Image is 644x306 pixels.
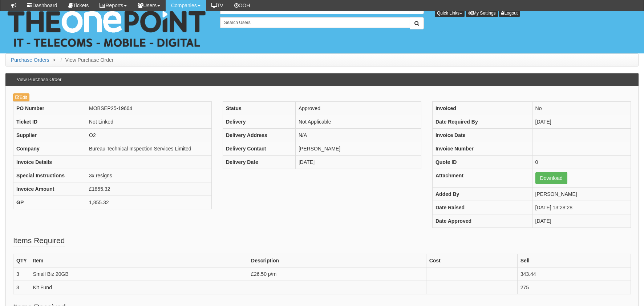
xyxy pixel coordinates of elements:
[466,9,498,17] a: My Settings
[517,267,631,281] td: 343.44
[13,267,30,281] td: 3
[432,214,532,228] th: Date Approved
[86,196,212,209] td: 1,855.32
[220,17,410,28] input: Search Users
[248,254,426,267] th: Description
[517,281,631,294] td: 275
[532,115,631,129] td: [DATE]
[248,267,426,281] td: £26.50 p/m
[435,9,465,17] button: Quick Links
[223,115,295,129] th: Delivery
[13,156,86,169] th: Invoice Details
[432,102,532,115] th: Invoiced
[86,129,212,142] td: O2
[13,182,86,196] th: Invoice Amount
[532,201,631,214] td: [DATE] 13:28:28
[499,9,520,17] a: Logout
[13,196,86,209] th: GP
[432,201,532,214] th: Date Raised
[532,188,631,201] td: [PERSON_NAME]
[86,115,212,129] td: Not Linked
[86,142,212,156] td: Bureau Technical Inspection Services Limited
[86,169,212,182] td: 3x resigns
[30,254,248,267] th: Item
[532,102,631,115] td: No
[295,156,421,169] td: [DATE]
[13,235,65,246] legend: Items Required
[426,254,517,267] th: Cost
[13,169,86,182] th: Special Instructions
[13,73,65,86] h3: View Purchase Order
[86,182,212,196] td: £1855.32
[432,188,532,201] th: Added By
[432,156,532,169] th: Quote ID
[223,102,295,115] th: Status
[13,129,86,142] th: Supplier
[432,142,532,156] th: Invoice Number
[13,254,30,267] th: QTY
[432,169,532,188] th: Attachment
[535,172,567,184] a: Download
[295,115,421,129] td: Not Applicable
[86,102,212,115] td: MOBSEP25-19664
[295,142,421,156] td: [PERSON_NAME]
[223,156,295,169] th: Delivery Date
[223,129,295,142] th: Delivery Address
[51,57,57,63] span: >
[13,115,86,129] th: Ticket ID
[432,129,532,142] th: Invoice Date
[11,57,49,63] a: Purchase Orders
[13,93,29,101] a: Edit
[13,142,86,156] th: Company
[532,214,631,228] td: [DATE]
[295,129,421,142] td: N/A
[223,142,295,156] th: Delivery Contact
[30,281,248,294] td: Kit Fund
[59,56,114,64] li: View Purchase Order
[13,102,86,115] th: PO Number
[30,267,248,281] td: Small Biz 20GB
[432,115,532,129] th: Date Required By
[13,281,30,294] td: 3
[532,156,631,169] td: 0
[295,102,421,115] td: Approved
[517,254,631,267] th: Sell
